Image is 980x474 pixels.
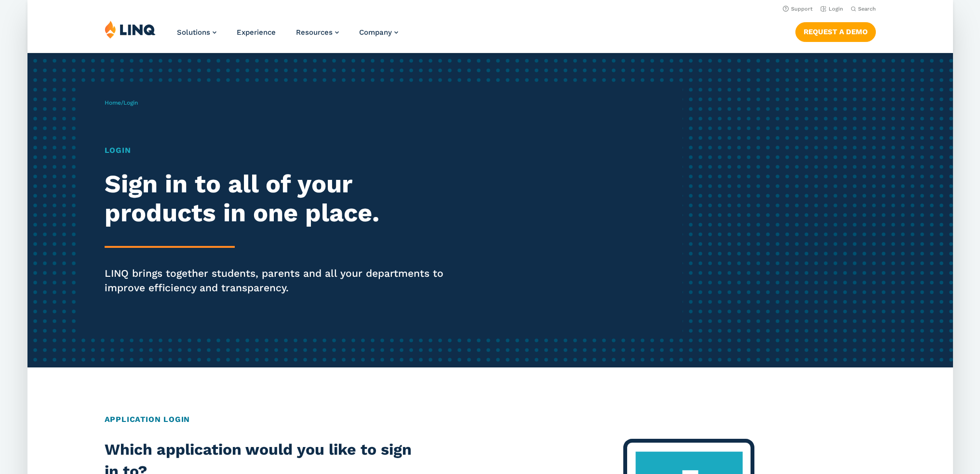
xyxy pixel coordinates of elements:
span: Login [123,99,138,106]
span: Resources [296,28,333,37]
h1: Login [105,145,461,156]
h2: Application Login [105,414,876,425]
span: Company [359,28,392,37]
h2: Sign in to all of your products in one place. [105,170,461,228]
p: LINQ brings together students, parents and all your departments to improve efficiency and transpa... [105,266,461,295]
a: Solutions [177,28,216,37]
nav: Primary Navigation [177,20,398,52]
span: / [105,99,138,106]
span: Solutions [177,28,210,37]
span: Search [858,6,875,12]
a: Login [820,6,843,12]
img: LINQ | K‑12 Software [105,20,156,39]
a: Experience [237,28,276,37]
nav: Utility Navigation [27,3,953,14]
button: Open Search Bar [850,5,875,13]
a: Home [105,99,121,106]
nav: Button Navigation [795,20,875,41]
a: Company [359,28,398,37]
a: Support [782,6,812,12]
a: Request a Demo [795,22,875,41]
a: Resources [296,28,339,37]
